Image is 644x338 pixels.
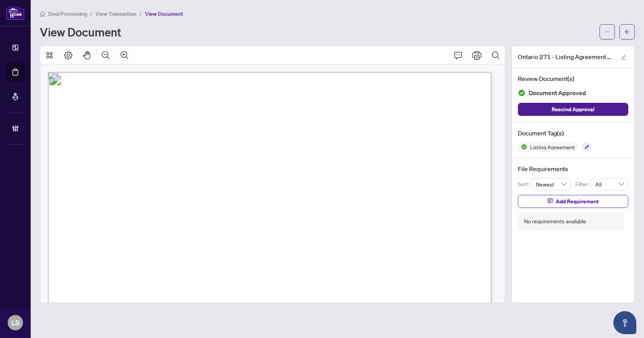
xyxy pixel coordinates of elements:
button: Add Requirement [518,195,628,208]
span: home [40,11,45,16]
span: Listing Agreement [527,144,578,150]
img: Document Status [518,89,526,97]
span: All [595,178,624,190]
span: LS [11,317,20,328]
span: Document Approved [529,88,586,98]
p: Sort: [518,180,531,188]
span: Add Requirement [556,195,599,208]
img: Status Icon [518,142,527,152]
h1: View Document [40,26,121,38]
div: No requirements available [524,217,586,226]
span: edit [621,54,626,60]
span: Newest [536,178,567,190]
span: Deal Processing [48,10,87,17]
p: Filter: [575,180,591,188]
img: logo [6,6,25,20]
button: Open asap [613,311,636,334]
button: Rescind Approval [518,103,628,116]
span: View Document [145,10,183,17]
h4: Document Tag(s) [518,129,628,138]
li: / [90,9,92,18]
span: Ontario 271 - Listing Agreement.pdf [518,52,614,61]
h4: Review Document(s) [518,74,628,83]
span: Rescind Approval [552,103,595,115]
span: arrow-left [624,29,630,35]
span: View Transaction [95,10,136,17]
h4: File Requirements [518,164,628,173]
span: ellipsis [605,29,610,35]
li: / [140,9,142,18]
